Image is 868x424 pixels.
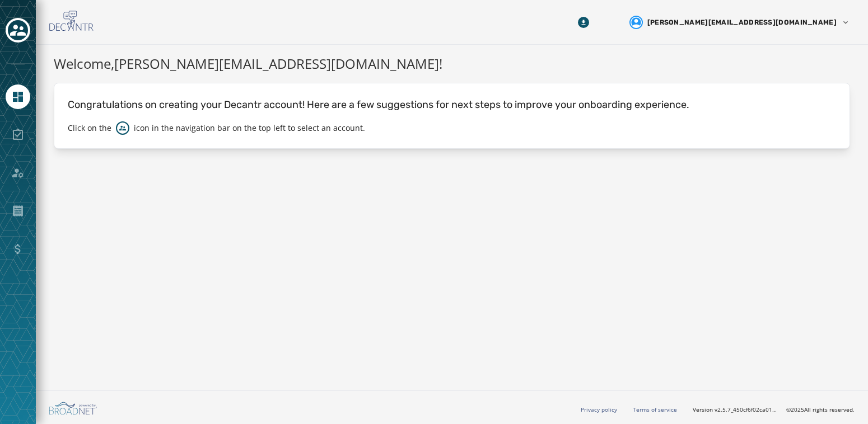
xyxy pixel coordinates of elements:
[693,406,777,414] span: Version
[6,84,30,109] a: Navigate to Home
[647,18,837,27] span: [PERSON_NAME][EMAIL_ADDRESS][DOMAIN_NAME]
[6,18,30,43] button: Toggle account select drawer
[68,97,836,112] p: Congratulations on creating your Decantr account! Here are a few suggestions for next steps to im...
[68,123,111,134] p: Click on the
[573,12,594,32] button: Download Menu
[786,406,855,413] span: © 2025 All rights reserved.
[633,406,677,413] a: Terms of service
[134,123,365,134] p: icon in the navigation bar on the top left to select an account.
[625,11,855,34] button: User settings
[54,54,850,74] h1: Welcome, [PERSON_NAME][EMAIL_ADDRESS][DOMAIN_NAME] !
[715,406,777,414] span: v2.5.7_450cf6f02ca01d91e0dd0016ee612a244a52abf3
[581,406,617,413] a: Privacy policy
